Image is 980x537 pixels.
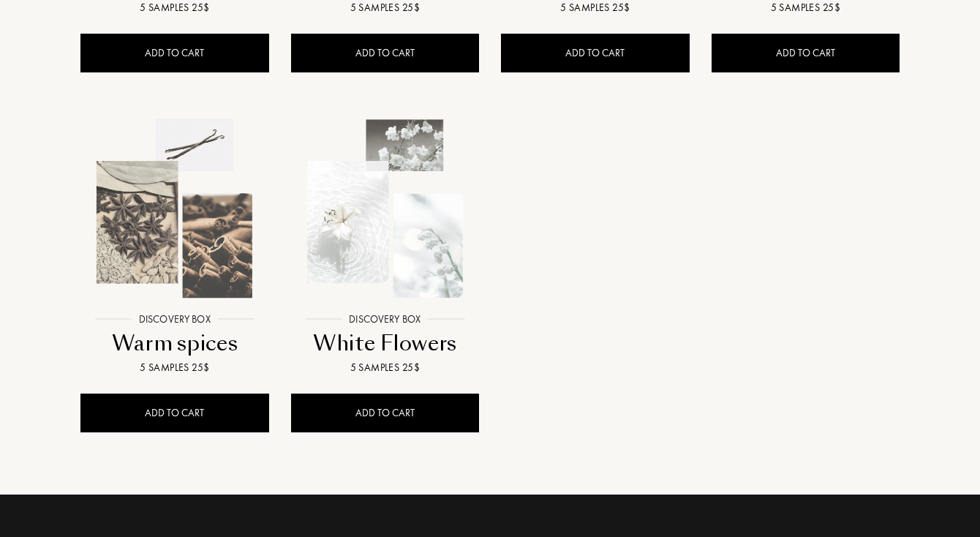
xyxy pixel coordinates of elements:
[712,34,900,72] div: ADD TO CART
[86,360,263,375] div: 5 samples 25$
[291,394,480,432] div: ADD TO CART
[86,329,263,358] div: Warm spices
[297,329,474,358] div: White Flowers
[290,114,480,304] img: White Flowers
[501,34,690,72] div: ADD TO CART
[80,394,269,432] div: ADD TO CART
[80,34,269,72] div: ADD TO CART
[80,114,269,304] img: Warm spices
[291,34,480,72] div: ADD TO CART
[297,360,474,375] div: 5 samples 25$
